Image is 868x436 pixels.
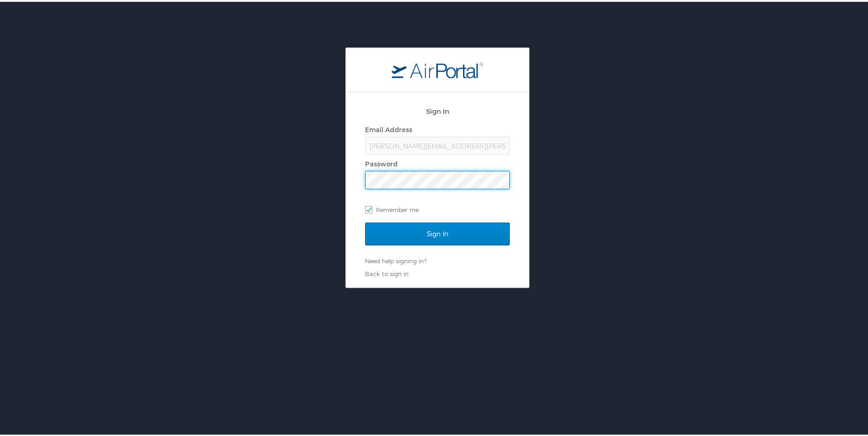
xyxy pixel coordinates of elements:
a: Back to sign in [365,268,409,276]
label: Email Address [365,124,412,132]
img: logo [392,60,483,76]
h2: Sign In [365,104,510,115]
input: Sign In [365,221,510,244]
label: Password [365,158,398,166]
label: Remember me [365,201,510,215]
a: Need help signing in? [365,255,426,263]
